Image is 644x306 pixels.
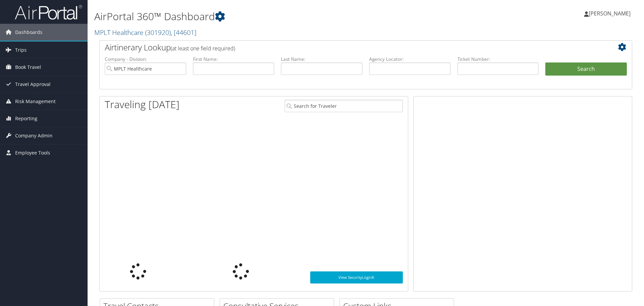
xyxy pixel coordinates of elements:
[15,127,53,144] span: Company Admin
[171,45,235,52] span: (at least one field required)
[145,28,171,37] span: ( 301920 )
[94,28,196,37] a: MPLT Healthcare
[310,271,403,283] a: View SecurityLogic®
[193,56,275,62] label: First Name:
[94,9,456,24] h1: AirPortal 360™ Dashboard
[15,42,27,58] span: Trips
[105,97,180,112] h1: Traveling [DATE]
[369,56,451,62] label: Agency Locator:
[15,59,41,76] span: Book Travel
[15,4,82,20] img: airportal-logo.png
[457,56,539,62] label: Ticket Number:
[15,24,42,41] span: Dashboards
[545,62,627,76] button: Search
[15,144,50,161] span: Employee Tools
[15,110,37,127] span: Reporting
[105,42,582,53] h2: Airtinerary Lookup
[15,76,51,93] span: Travel Approval
[171,28,196,37] span: , [ 44601 ]
[281,56,362,62] label: Last Name:
[15,93,56,110] span: Risk Management
[584,3,637,24] a: [PERSON_NAME]
[285,100,403,112] input: Search for Traveler
[589,10,631,17] span: [PERSON_NAME]
[105,56,186,62] label: Company - Division:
